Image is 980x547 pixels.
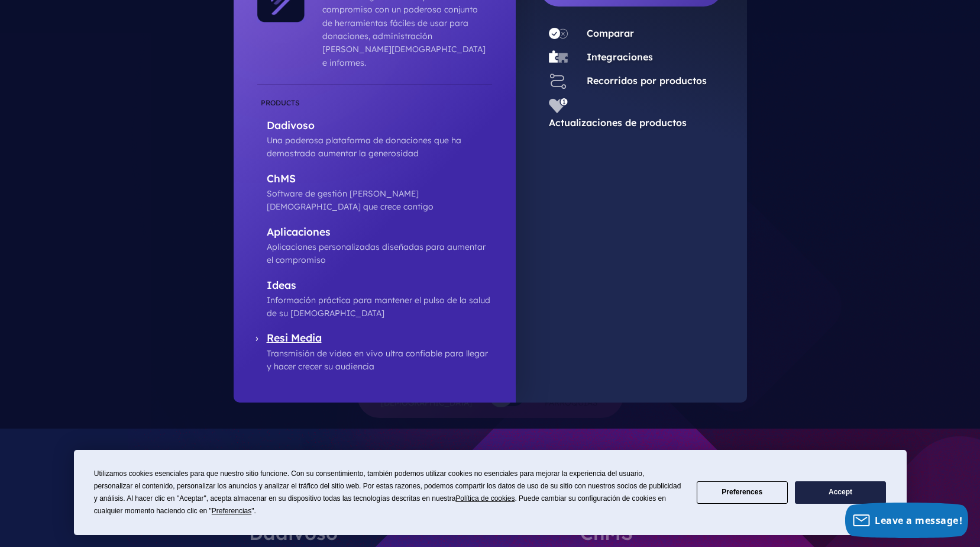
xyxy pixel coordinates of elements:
div: Utilizamos cookies esenciales para que nuestro sitio funcione. Con su consentimiento, también pod... [94,468,683,517]
img: Actualizaciones de productos - Icono [549,95,568,114]
p: Una poderosa plataforma de donaciones que ha demostrado aumentar la generosidad [267,134,492,160]
a: Actualizaciones de productos [549,117,687,128]
button: Accept [795,481,886,504]
button: Preferences [697,481,788,504]
a: Recorridos por productos [587,75,707,86]
span: Preferencias [212,507,251,515]
a: Actualizaciones de productos - Icono [539,95,577,114]
p: Transmisión de video en vivo ultra confiable para llegar y hacer crecer su audiencia [267,347,492,374]
a: ChMS Software de gestión [PERSON_NAME][DEMOGRAPHIC_DATA] que crece contigo [257,172,492,214]
a: Comparar - Icono [539,24,577,43]
p: Información práctica para mantener el pulso de la salud de su [DEMOGRAPHIC_DATA] [267,294,492,320]
a: Ideas Información práctica para mantener el pulso de la salud de su [DEMOGRAPHIC_DATA] [257,279,492,320]
p: Aplicaciones personalizadas diseñadas para aumentar el compromiso [267,240,492,267]
img: Comparar - Icono [549,24,568,43]
p: Aplicaciones [267,226,492,240]
img: Integraciones - Icon [549,48,568,67]
div: Cookie Consent Prompt [74,450,907,535]
p: Dadivoso [267,119,492,134]
a: Dadivoso Una poderosa plataforma de donaciones que ha demostrado aumentar la generosidad [257,96,492,160]
p: Software de gestión [PERSON_NAME][DEMOGRAPHIC_DATA] que crece contigo [267,187,492,214]
a: Comparar [587,27,634,39]
img: Recorridos por productos - Icon [549,72,568,91]
a: Recorridos por productos - Icon [539,72,577,91]
span: Leave a message! [875,514,962,527]
button: Leave a message! [845,503,968,538]
a: Resi Media Transmisión de video en vivo ultra confiable para llegar y hacer crecer su audiencia [257,332,492,373]
p: Ideas [267,279,492,294]
p: ChMS [267,172,492,187]
a: Integraciones - Icon [539,48,577,67]
a: Aplicaciones Aplicaciones personalizadas diseñadas para aumentar el compromiso [257,226,492,267]
span: Política de cookies [455,494,515,503]
p: Resi Media [267,332,492,346]
a: Integraciones [587,51,653,63]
